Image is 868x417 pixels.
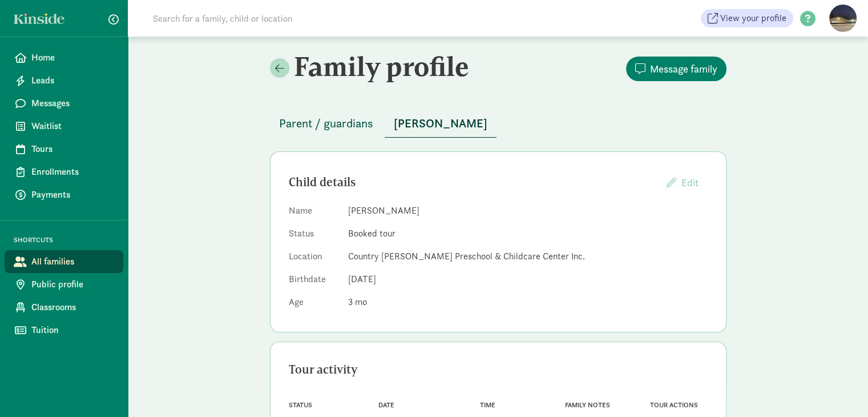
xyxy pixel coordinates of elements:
dt: Location [289,250,339,268]
span: Home [31,51,114,65]
div: Child details [289,173,657,191]
span: [DATE] [348,273,376,285]
span: Leads [31,74,114,87]
div: Tour activity [289,360,708,379]
a: Payments [5,183,123,206]
span: Payments [31,188,114,202]
span: Family notes [565,401,610,409]
span: Tour actions [650,401,698,409]
span: Classrooms [31,300,114,314]
dt: Name [289,204,339,222]
h2: Family profile [270,50,496,82]
span: Parent / guardians [279,114,373,133]
span: [PERSON_NAME] [394,114,487,133]
a: Classrooms [5,296,123,319]
span: Enrollments [31,165,114,179]
span: Tours [31,142,114,156]
span: Public profile [31,278,114,291]
a: Waitlist [5,115,123,138]
span: Message family [650,61,717,77]
a: Public profile [5,273,123,296]
a: All families [5,250,123,273]
span: Waitlist [31,119,114,133]
dd: Booked tour [348,227,708,240]
iframe: Chat Widget [811,362,868,417]
span: Edit [681,176,699,189]
a: View your profile [701,9,793,27]
span: Status [289,401,312,409]
dt: Age [289,295,339,314]
span: View your profile [720,11,786,25]
span: Time [480,401,495,409]
dd: Country [PERSON_NAME] Preschool & Childcare Center Inc. [348,250,708,263]
span: Tuition [31,323,114,337]
button: Parent / guardians [270,110,382,137]
button: Message family [626,57,726,81]
button: [PERSON_NAME] [385,110,496,138]
span: Date [378,401,394,409]
input: Search for a family, child or location [146,7,466,30]
a: Tours [5,138,123,161]
a: Leads [5,69,123,92]
a: Messages [5,92,123,115]
a: [PERSON_NAME] [385,117,496,130]
dt: Status [289,227,339,245]
dt: Birthdate [289,272,339,291]
a: Home [5,46,123,69]
a: Parent / guardians [270,117,382,130]
a: Enrollments [5,161,123,183]
dd: [PERSON_NAME] [348,204,708,218]
span: All families [31,255,114,268]
button: Edit [657,170,708,195]
span: 3 [348,296,367,308]
a: Tuition [5,319,123,342]
span: Messages [31,97,114,110]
